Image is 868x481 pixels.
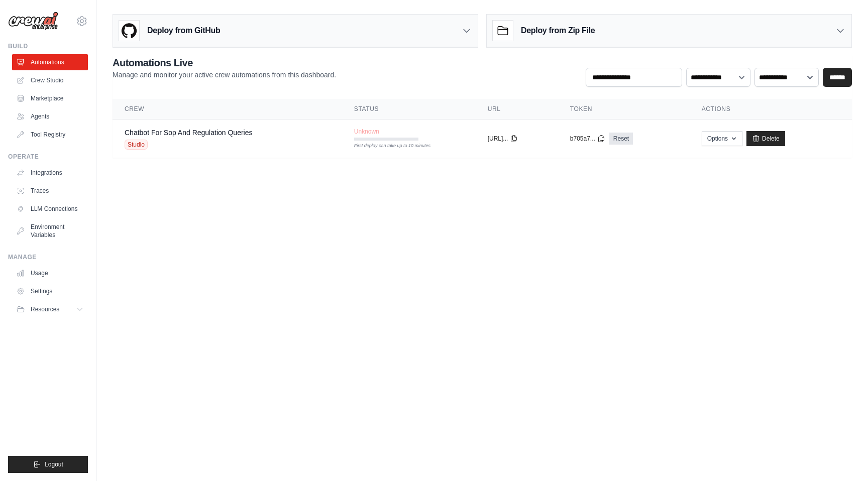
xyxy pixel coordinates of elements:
a: Reset [609,133,633,145]
a: LLM Connections [12,201,88,217]
button: Logout [8,456,88,473]
a: Chatbot For Sop And Regulation Queries [125,129,253,137]
button: Resources [12,301,88,317]
span: Logout [45,460,63,468]
div: Build [8,42,88,50]
th: Crew [113,99,342,119]
th: Status [342,99,476,119]
h2: Automations Live [113,56,336,70]
img: GitHub Logo [119,21,139,41]
span: Studio [125,140,148,150]
a: Traces [12,183,88,199]
a: Environment Variables [12,219,88,243]
span: Unknown [354,128,379,136]
a: Marketplace [12,90,88,106]
button: Options [702,131,742,146]
a: Tool Registry [12,127,88,143]
p: Manage and monitor your active crew automations from this dashboard. [113,70,336,80]
span: Resources [31,305,59,313]
a: Usage [12,265,88,281]
th: Actions [690,99,852,119]
a: Crew Studio [12,72,88,88]
div: Manage [8,253,88,261]
a: Delete [746,131,785,146]
h3: Deploy from Zip File [521,25,595,37]
div: Operate [8,153,88,161]
button: b705a7... [570,135,605,143]
th: URL [476,99,558,119]
a: Agents [12,108,88,125]
h3: Deploy from GitHub [147,25,220,37]
a: Automations [12,54,88,70]
div: First deploy can take up to 10 minutes [354,143,418,150]
a: Integrations [12,165,88,181]
th: Token [558,99,690,119]
img: Logo [8,12,58,31]
a: Settings [12,283,88,299]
